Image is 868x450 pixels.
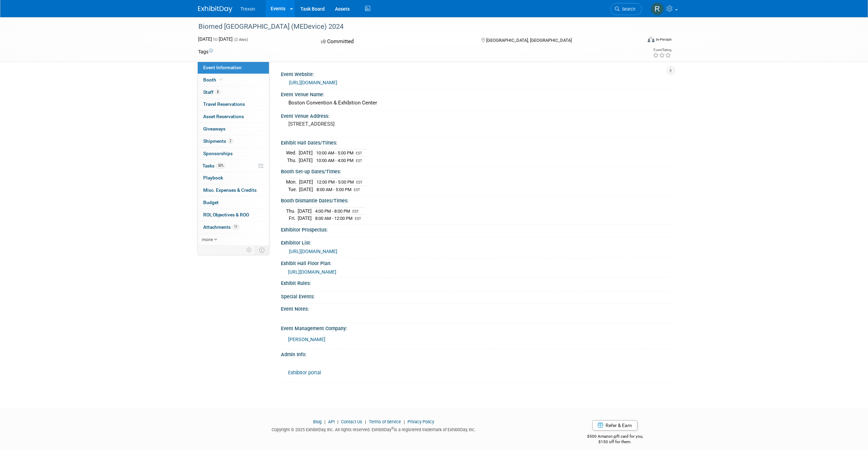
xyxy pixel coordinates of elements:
[203,187,257,193] span: Misc. Expenses & Credits
[281,196,670,204] div: Booth Dismantle Dates/Times:
[255,246,269,254] td: Toggle Event Tabs
[648,37,655,42] img: Format-Inperson.png
[215,89,220,95] span: 8
[203,126,225,132] span: Giveaways
[316,179,354,185] span: 12:00 PM - 5:00 PM
[289,80,337,85] a: [URL][DOMAIN_NAME]
[281,304,670,312] div: Event Notes:
[198,6,232,13] img: ExhibitDay
[281,166,670,175] div: Booth Set-up Dates/Times:
[286,98,665,108] div: Boston Convention & Exhibition Center
[281,258,670,267] div: Exhibit Hall Floor Plan:
[198,74,269,86] a: Booth
[286,186,299,193] td: Tue.
[281,238,670,246] div: Exhibitor List:
[315,209,350,214] span: 4:00 PM - 8:00 PM
[286,178,299,186] td: Mon.
[203,200,219,205] span: Budget
[298,207,312,215] td: [DATE]
[391,426,394,430] sup: ®
[560,439,670,445] div: $150 off for them.
[313,419,322,424] a: Blog
[203,89,220,95] span: Staff
[315,216,352,221] span: 8:00 AM - 12:00 PM
[281,278,670,287] div: Exhibit Rules:
[198,48,213,55] td: Tags
[356,151,362,155] span: EST
[281,111,670,120] div: Event Venue Address:
[286,149,299,157] td: Wed.
[203,151,233,156] span: Sponsorships
[198,111,269,123] a: Asset Reservations
[656,37,672,42] div: In-Person
[202,237,213,242] span: more
[198,36,233,42] span: [DATE] [DATE]
[286,207,298,215] td: Thu.
[196,21,632,33] div: Biomed [GEOGRAPHIC_DATA] (MEDevice) 2024
[299,149,313,157] td: [DATE]
[198,184,269,196] a: Misc. Expenses & Credits
[243,246,255,254] td: Personalize Event Tab Strip
[232,224,239,229] span: 11
[212,36,219,42] span: to
[298,215,312,222] td: [DATE]
[402,419,406,424] span: |
[486,38,572,43] span: [GEOGRAPHIC_DATA], [GEOGRAPHIC_DATA]
[281,69,670,78] div: Event Website:
[241,6,255,12] span: Trexon
[592,420,637,430] a: Refer & Earn
[203,212,249,217] span: ROI, Objectives & ROO
[352,209,359,214] span: EST
[281,138,670,146] div: Exhibit Hall Dates/Times:
[341,419,362,424] a: Contact Us
[620,7,635,12] span: Search
[299,157,313,164] td: [DATE]
[198,221,269,233] a: Attachments11
[336,419,340,424] span: |
[203,101,245,107] span: Travel Reservations
[369,419,401,424] a: Terms of Service
[198,148,269,160] a: Sponsorships
[281,291,670,300] div: Special Events:
[203,138,233,144] span: Shipments
[203,175,223,180] span: Playbook
[281,349,670,358] div: Admin Info:
[363,419,368,424] span: |
[234,37,248,42] span: (2 days)
[323,419,327,424] span: |
[203,77,224,83] span: Booth
[203,65,242,70] span: Event Information
[198,123,269,135] a: Giveaways
[407,419,434,424] a: Privacy Policy
[286,157,299,164] td: Thu.
[203,163,225,168] span: Tasks
[203,114,244,119] span: Asset Reservations
[299,186,313,193] td: [DATE]
[198,234,269,246] a: more
[653,48,671,52] div: Event Rating
[610,3,642,15] a: Search
[198,425,550,433] div: Copyright © 2025 ExhibitDay, Inc. All rights reserved. ExhibitDay is a registered trademark of Ex...
[288,337,325,342] a: [PERSON_NAME]
[198,172,269,184] a: Playbook
[281,89,670,98] div: Event Venue Name:
[354,188,360,192] span: EST
[328,419,335,424] a: API
[198,135,269,147] a: Shipments2
[198,86,269,98] a: Staff8
[198,98,269,110] a: Travel Reservations
[281,323,670,332] div: Event Management Company:
[299,178,313,186] td: [DATE]
[198,209,269,221] a: ROI, Objectives & ROO
[198,62,269,74] a: Event Information
[198,160,269,172] a: Tasks50%
[219,78,223,82] i: Booth reservation complete
[216,163,225,168] span: 50%
[288,269,336,275] a: [URL][DOMAIN_NAME]
[651,2,664,15] img: Randy Ruiz
[289,249,337,254] a: [URL][DOMAIN_NAME]
[316,150,353,155] span: 10:00 AM - 5:00 PM
[288,370,321,376] a: Exhibitor portal
[198,197,269,209] a: Budget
